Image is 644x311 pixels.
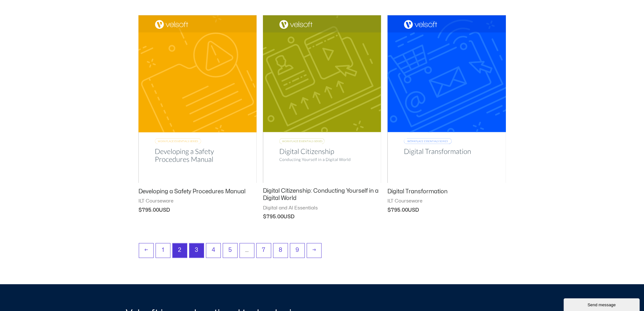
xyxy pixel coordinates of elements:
a: Page 3 [189,243,204,258]
a: Page 9 [290,243,304,258]
h2: Developing a Safety Procedures Manual [138,188,257,195]
img: Digital Citizenship: Conducting Yourself in a Digital World [263,15,381,183]
bdi: 795.00 [387,208,408,213]
a: Digital Transformation [387,188,506,198]
a: Page 4 [206,243,220,258]
span: ILT Courseware [387,198,506,204]
span: $ [387,208,391,213]
span: ILT Courseware [138,198,257,204]
a: Page 7 [257,243,271,258]
a: ← [139,243,153,258]
img: Developing a Safety Procedures Manual [138,15,257,183]
h2: Digital Transformation [387,188,506,195]
a: Digital Citizenship: Conducting Yourself in a Digital World [263,187,381,205]
img: Digital Transformation [387,15,506,183]
a: Page 8 [273,243,288,258]
iframe: chat widget [564,297,641,311]
bdi: 795.00 [263,214,284,219]
nav: Product Pagination [138,243,506,261]
a: Page 5 [223,243,237,258]
span: Digital and AI Essentials [263,205,381,211]
h2: Digital Citizenship: Conducting Yourself in a Digital World [263,187,381,202]
a: → [307,243,321,258]
span: … [240,243,254,258]
a: Developing a Safety Procedures Manual [138,188,257,198]
bdi: 795.00 [138,208,159,213]
span: $ [263,214,266,219]
span: Page 2 [173,243,187,258]
a: Page 1 [156,243,170,258]
span: $ [138,208,142,213]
